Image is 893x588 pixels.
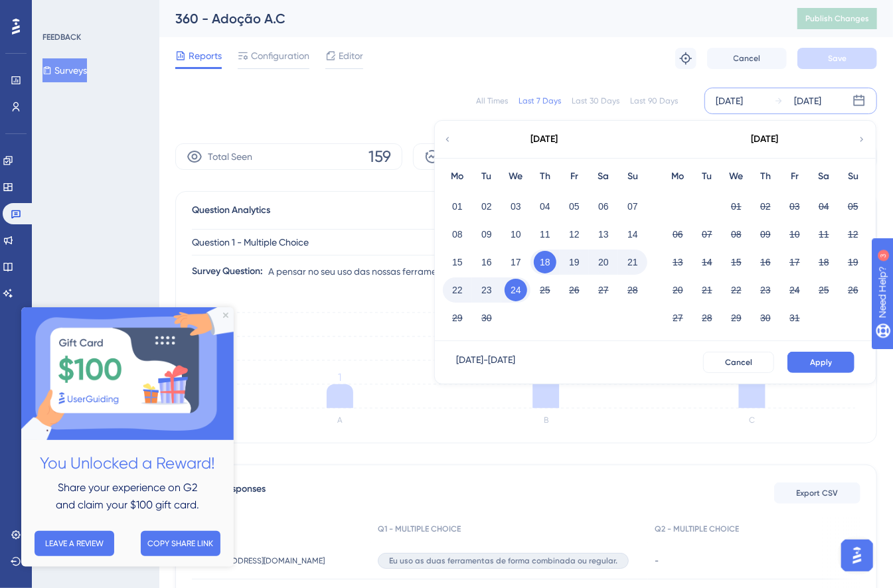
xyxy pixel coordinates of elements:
button: 23 [754,279,777,301]
button: 10 [783,223,806,246]
div: FEEDBACK [42,32,81,42]
button: 04 [813,195,835,218]
button: 27 [667,307,689,329]
button: 17 [505,251,527,273]
span: Cancel [725,357,752,368]
text: C [749,415,755,425]
div: Mo [663,169,692,184]
div: Su [618,169,647,184]
div: Th [530,169,560,184]
div: We [722,169,751,184]
button: 02 [475,195,498,218]
button: 25 [813,279,835,301]
button: 12 [563,223,586,246]
span: Export CSV [797,488,839,498]
button: Export CSV [774,482,860,504]
button: Apply [787,352,854,373]
button: 09 [475,223,498,246]
button: 27 [592,279,615,301]
button: Publish Changes [797,8,877,29]
div: Tu [692,169,722,184]
button: 01 [725,195,748,218]
button: 11 [534,223,556,246]
button: 14 [696,251,718,273]
div: Fr [780,169,809,184]
text: B [544,415,548,425]
div: [DATE] - [DATE] [456,352,515,373]
button: 15 [446,251,469,273]
div: Last 30 Days [572,96,619,106]
span: Apply [810,357,832,368]
h2: You Unlocked a Reward! [11,143,202,169]
button: 02 [754,195,777,218]
button: 07 [696,223,718,246]
span: and claim your $100 gift card. [35,191,178,204]
button: 28 [621,279,644,301]
span: Total Seen [208,149,252,165]
span: A pensar no seu uso das nossas ferramentas de análise de crédito no último mês, qual destas opçõe... [268,263,843,279]
button: 25 [534,279,556,301]
button: 06 [592,195,615,218]
div: [DATE] [794,93,821,109]
button: 04 [534,195,556,218]
button: 18 [534,251,556,273]
span: Save [828,53,847,64]
span: 159 [368,146,391,167]
button: 15 [725,251,748,273]
div: 3 [92,7,96,17]
span: Cancel [734,53,761,64]
button: 23 [475,279,498,301]
button: Cancel [707,48,787,69]
button: 08 [725,223,748,246]
button: 08 [446,223,469,246]
span: Q1 - MULTIPLE CHOICE [378,524,461,534]
div: Close Preview [202,5,207,11]
button: 28 [696,307,718,329]
button: Question 1 - Multiple Choice [192,229,457,256]
button: 16 [475,251,498,273]
div: Su [839,169,868,184]
button: 18 [813,251,835,273]
button: Surveys [42,58,87,82]
div: 360 - Adoção A.C [175,9,764,28]
button: 30 [754,307,777,329]
span: [EMAIL_ADDRESS][DOMAIN_NAME] [199,555,325,566]
button: 21 [621,251,644,273]
tspan: 1 [339,371,342,384]
button: 03 [505,195,527,218]
div: Fr [560,169,589,184]
button: 07 [621,195,644,218]
button: 22 [725,279,748,301]
button: 29 [446,307,469,329]
button: 31 [783,307,806,329]
span: Publish Changes [805,13,869,24]
button: 05 [563,195,586,218]
span: Q2 - MULTIPLE CHOICE [655,524,739,534]
button: 20 [667,279,689,301]
button: 19 [842,251,864,273]
button: 24 [783,279,806,301]
span: Share your experience on G2 [37,174,176,186]
iframe: UserGuiding AI Assistant Launcher [837,536,877,575]
span: Reports [189,48,222,64]
button: 22 [446,279,469,301]
button: Save [797,48,877,69]
div: Last 7 Days [519,96,561,106]
button: 17 [783,251,806,273]
button: 01 [446,195,469,218]
div: We [501,169,530,184]
div: Tu [472,169,501,184]
button: COPY SHARE LINK [120,224,199,249]
button: 29 [725,307,748,329]
div: Survey Question: [192,263,263,279]
span: Question Analytics [192,202,270,218]
div: [DATE] [716,93,743,109]
div: Mo [443,169,472,184]
button: 21 [696,279,718,301]
button: 26 [563,279,586,301]
button: 06 [667,223,689,246]
div: All Times [476,96,508,106]
div: Sa [589,169,618,184]
div: Th [751,169,780,184]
